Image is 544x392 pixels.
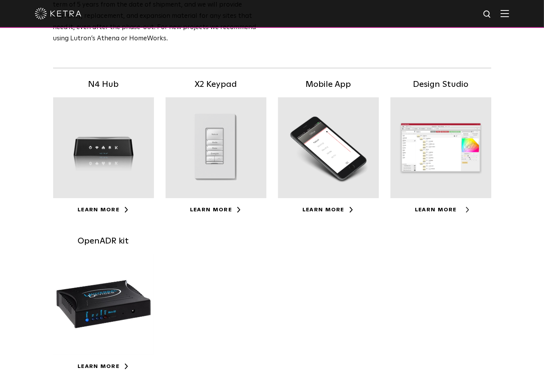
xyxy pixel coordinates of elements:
[278,78,379,92] h5: Mobile App
[166,78,266,92] h5: X2 Keypad
[501,10,509,17] img: Hamburger%20Nav.svg
[302,207,354,212] a: Learn More
[190,207,242,212] a: Learn More
[415,207,466,212] a: Learn More
[390,78,491,92] h5: Design Studio
[78,207,129,212] a: Learn More
[53,78,154,92] h5: N4 Hub
[53,235,154,248] h5: OpenADR kit
[483,10,492,19] img: search icon
[78,364,129,369] a: Learn More
[35,8,81,19] img: ketra-logo-2019-white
